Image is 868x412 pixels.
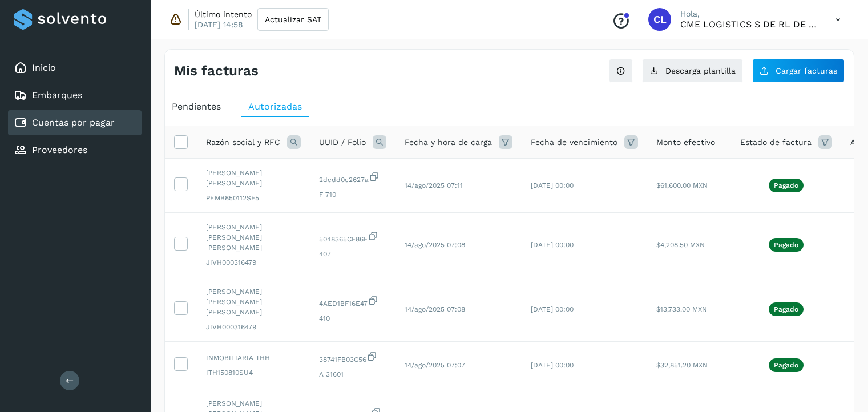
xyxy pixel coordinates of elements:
[405,361,465,369] span: 14/ago/2025 07:07
[319,231,386,244] span: 5048365CF86F
[265,15,321,23] span: Actualizar SAT
[195,9,252,19] p: Último intento
[248,101,302,112] span: Autorizadas
[656,305,707,313] span: $13,733.00 MXN
[206,353,301,363] span: INMOBILIARIA THH
[32,117,115,128] a: Cuentas por pagar
[206,286,301,317] span: [PERSON_NAME] [PERSON_NAME] [PERSON_NAME]
[642,59,743,83] button: Descarga plantilla
[319,171,386,185] span: 2dcdd0c2627a
[405,136,492,148] span: Fecha y hora de carga
[680,19,817,30] p: CME LOGISTICS S DE RL DE CV
[531,241,574,249] span: [DATE] 00:00
[206,222,301,253] span: [PERSON_NAME] [PERSON_NAME] [PERSON_NAME]
[752,59,845,83] button: Cargar facturas
[8,55,142,80] div: Inicio
[656,361,708,369] span: $32,851.20 MXN
[32,62,56,73] a: Inicio
[206,136,280,148] span: Razón social y RFC
[656,181,708,189] span: $61,600.00 MXN
[174,63,259,79] h4: Mis facturas
[206,322,301,332] span: JIVH000316479
[8,83,142,108] div: Embarques
[776,67,837,75] span: Cargar facturas
[774,181,798,189] p: Pagado
[405,305,465,313] span: 14/ago/2025 07:08
[319,136,366,148] span: UUID / Folio
[206,193,301,203] span: PEMB850112SF5
[531,181,574,189] span: [DATE] 00:00
[531,361,574,369] span: [DATE] 00:00
[405,181,463,189] span: 14/ago/2025 07:11
[680,9,817,19] p: Hola,
[206,168,301,188] span: [PERSON_NAME] [PERSON_NAME]
[319,351,386,365] span: 38741FB03C56
[32,90,82,100] a: Embarques
[774,361,798,369] p: Pagado
[206,367,301,378] span: ITH150810SU4
[774,241,798,249] p: Pagado
[8,138,142,163] div: Proveedores
[319,295,386,309] span: 4AED1BF16E47
[531,305,574,313] span: [DATE] 00:00
[774,305,798,313] p: Pagado
[32,144,87,155] a: Proveedores
[319,189,386,200] span: F 710
[206,257,301,268] span: JIVH000316479
[172,101,221,112] span: Pendientes
[740,136,812,148] span: Estado de factura
[319,369,386,379] span: A 31601
[656,241,705,249] span: $4,208.50 MXN
[531,136,617,148] span: Fecha de vencimiento
[257,8,329,31] button: Actualizar SAT
[656,136,715,148] span: Monto efectivo
[195,19,243,30] p: [DATE] 14:58
[8,110,142,135] div: Cuentas por pagar
[319,249,386,259] span: 407
[405,241,465,249] span: 14/ago/2025 07:08
[319,313,386,324] span: 410
[665,67,736,75] span: Descarga plantilla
